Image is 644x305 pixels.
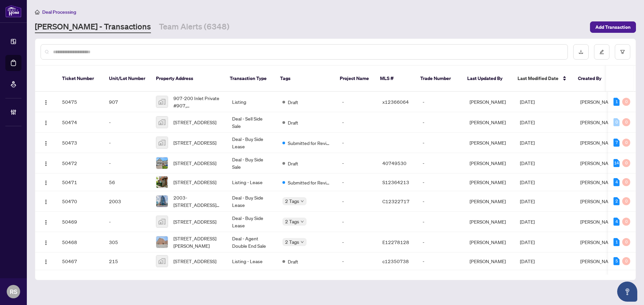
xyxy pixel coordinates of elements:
span: [DATE] [520,258,535,264]
td: - [417,173,464,191]
td: - [337,112,377,133]
td: - [417,153,464,173]
td: - [417,212,464,232]
img: Logo [43,199,49,205]
span: x12366064 [382,99,409,105]
td: 50467 [57,252,104,270]
button: Logo [41,137,51,148]
th: Ticket Number [57,66,104,92]
td: - [337,92,377,112]
img: thumbnail-img [156,196,168,207]
div: 0 [622,197,630,205]
span: [STREET_ADDRESS] [173,159,216,167]
span: home [35,10,40,14]
span: Submitted for Review [288,139,331,147]
div: 0 [622,178,630,186]
span: 2 Tags [285,218,299,225]
span: down [301,240,304,244]
td: [PERSON_NAME] [464,133,515,153]
img: Logo [43,120,49,126]
img: thumbnail-img [156,117,168,128]
td: 305 [104,232,151,252]
div: 0 [622,98,630,106]
span: Draft [288,160,298,167]
img: Logo [43,161,49,166]
div: 0 [622,257,630,265]
span: [PERSON_NAME] [580,160,616,166]
td: - [417,133,464,153]
td: - [417,252,464,270]
span: Add Transaction [595,22,631,32]
span: Draft [288,119,298,126]
td: 50475 [57,92,104,112]
td: Listing - Lease [227,173,277,191]
img: thumbnail-img [156,236,168,248]
span: [PERSON_NAME] [580,258,616,264]
span: 2003-[STREET_ADDRESS][PERSON_NAME] [173,194,221,209]
td: - [417,112,464,133]
td: 50472 [57,153,104,173]
span: C12322717 [382,198,410,204]
span: [DATE] [520,219,535,225]
td: Listing - Lease [227,252,277,270]
span: [PERSON_NAME] [580,219,616,225]
span: [PERSON_NAME] [580,99,616,105]
span: filter [620,50,625,54]
th: Property Address [151,66,224,92]
div: 1 [613,98,620,106]
td: [PERSON_NAME] [464,252,515,270]
div: 1 [613,238,620,246]
img: Logo [43,259,49,264]
span: [PERSON_NAME] [580,140,616,146]
div: 5 [613,257,620,265]
span: Last Modified Date [518,75,558,82]
span: download [579,50,583,54]
div: 0 [622,238,630,246]
td: - [104,212,151,232]
span: 2 Tags [285,197,299,205]
span: [STREET_ADDRESS][PERSON_NAME] [173,235,221,249]
td: [PERSON_NAME] [464,232,515,252]
span: down [301,220,304,223]
th: MLS # [375,66,415,92]
a: [PERSON_NAME] - Transactions [35,21,151,33]
span: RS [10,287,17,296]
td: 50468 [57,232,104,252]
span: 907-200 Inlet Private #907, [GEOGRAPHIC_DATA], [GEOGRAPHIC_DATA], [GEOGRAPHIC_DATA] [173,94,221,109]
img: thumbnail-img [156,96,168,107]
span: [STREET_ADDRESS] [173,218,216,225]
span: [PERSON_NAME] [580,179,616,185]
td: - [104,133,151,153]
span: [STREET_ADDRESS] [173,257,216,265]
div: 14 [613,159,620,167]
td: - [417,232,464,252]
span: Submitted for Review [288,179,331,186]
img: Logo [43,100,49,105]
img: Logo [43,220,49,225]
td: - [337,252,377,270]
span: [STREET_ADDRESS] [173,178,216,186]
td: - [337,191,377,212]
span: E12278128 [382,239,409,245]
td: - [337,212,377,232]
button: download [573,44,589,60]
span: [DATE] [520,140,535,146]
div: 2 [613,197,620,205]
span: [STREET_ADDRESS] [173,119,216,126]
td: 56 [104,173,151,191]
button: Add Transaction [590,21,636,33]
button: Logo [41,158,51,168]
span: [PERSON_NAME] [580,198,616,204]
td: Deal - Agent Double End Sale [227,232,277,252]
span: [DATE] [520,239,535,245]
td: 50470 [57,191,104,212]
img: logo [5,5,21,17]
span: [DATE] [520,99,535,105]
td: Deal - Buy Side Lease [227,191,277,212]
button: Logo [41,196,51,207]
td: - [417,191,464,212]
td: Listing [227,92,277,112]
button: Logo [41,237,51,247]
img: thumbnail-img [156,157,168,169]
td: - [337,133,377,153]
